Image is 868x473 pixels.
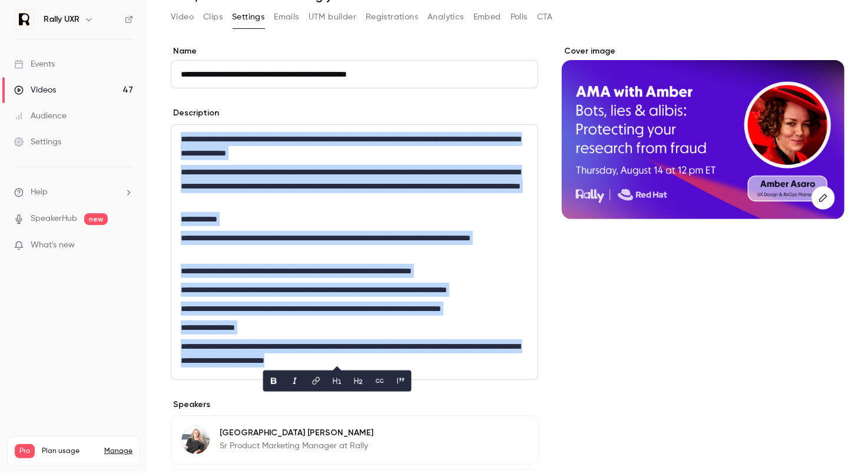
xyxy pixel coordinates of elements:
img: Rally UXR [15,10,34,29]
li: help-dropdown-opener [14,186,133,199]
button: blockquote [392,372,410,391]
span: Pro [15,444,35,458]
button: Embed [473,8,501,27]
button: CTA [537,8,553,27]
div: Events [14,58,55,70]
span: Plan usage [42,446,97,456]
label: Name [171,45,538,57]
p: Sr Product Marketing Manager at Rally [220,440,373,452]
span: new [84,213,108,225]
button: bold [264,372,283,391]
iframe: Noticeable Trigger [119,240,133,251]
img: Sydney Lawson [181,426,210,454]
div: editor [171,125,538,379]
span: What's new [31,239,75,252]
label: Description [171,107,219,119]
button: link [307,372,326,391]
p: Speakers [171,399,538,411]
p: [GEOGRAPHIC_DATA] [PERSON_NAME] [220,427,373,439]
div: Videos [14,84,56,96]
button: Video [171,8,194,27]
button: Analytics [428,8,464,27]
button: Clips [203,8,223,27]
h6: Rally UXR [44,14,79,25]
button: Settings [232,8,264,27]
div: Sydney Lawson[GEOGRAPHIC_DATA] [PERSON_NAME]Sr Product Marketing Manager at Rally [171,415,538,465]
span: Help [31,186,48,199]
div: Settings [14,136,61,148]
a: Manage [104,446,132,456]
div: Audience [14,110,67,122]
button: italic [286,372,304,391]
button: Emails [274,8,299,27]
a: SpeakerHub [31,213,77,225]
button: Polls [511,8,528,27]
label: Cover image [562,45,844,57]
button: Registrations [366,8,418,27]
button: UTM builder [309,8,356,27]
